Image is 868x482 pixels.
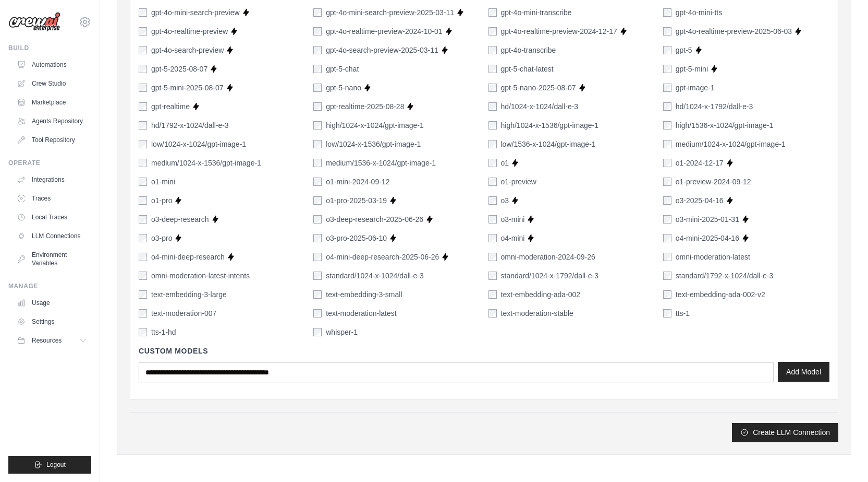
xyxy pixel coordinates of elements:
[816,432,868,482] iframe: Chat Widget
[488,159,497,167] input: o1
[13,132,91,148] a: Tool Repository
[313,140,322,148] input: low/1024-x-1536/gpt-image-1
[151,83,224,93] label: gpt-5-mini-2025-08-07
[501,195,509,206] label: o3
[151,64,207,74] label: gpt-5-2025-08-07
[8,12,60,32] img: Logo
[313,290,322,299] input: text-embedding-3-small
[676,252,750,262] label: omni-moderation-latest
[151,26,228,37] label: gpt-4o-realtime-preview
[139,102,147,111] input: gpt-realtime
[676,64,708,74] label: gpt-5-mini
[326,177,389,187] label: o1-mini-2024-09-12
[501,271,599,281] label: standard/1024-x-1792/dall-e-3
[151,101,190,112] label: gpt-realtime
[313,309,322,318] input: text-moderation-latest
[139,253,147,261] input: o4-mini-deep-research
[326,158,436,168] label: medium/1536-x-1024/gpt-image-1
[139,309,147,318] input: text-moderation-007
[151,158,261,168] label: medium/1024-x-1536/gpt-image-1
[663,140,671,148] input: medium/1024-x-1024/gpt-image-1
[151,120,229,131] label: hd/1792-x-1024/dall-e-3
[139,84,147,92] input: gpt-5-mini-2025-08-07
[501,177,536,187] label: o1-preview
[663,159,671,167] input: o1-2024-12-17
[13,332,91,349] button: Resources
[488,27,497,36] input: gpt-4o-realtime-preview-2024-12-17
[488,46,497,54] input: gpt-4o-transcribe
[139,121,147,130] input: hd/1792-x-1024/dall-e-3
[8,456,91,474] button: Logout
[13,313,91,330] a: Settings
[488,234,497,242] input: o4-mini
[313,253,322,261] input: o4-mini-deep-research-2025-06-26
[326,26,442,37] label: gpt-4o-realtime-preview-2024-10-01
[488,140,497,148] input: low/1536-x-1024/gpt-image-1
[488,309,497,318] input: text-moderation-stable
[663,46,671,54] input: gpt-5
[676,7,722,18] label: gpt-4o-mini-tts
[13,56,91,73] a: Automations
[313,215,322,224] input: o3-deep-research-2025-06-26
[501,308,573,319] label: text-moderation-stable
[326,214,423,225] label: o3-deep-research-2025-06-26
[488,253,497,261] input: omni-moderation-2024-09-26
[151,45,224,55] label: gpt-4o-search-preview
[139,290,147,299] input: text-embedding-3-large
[676,120,774,131] label: high/1536-x-1024/gpt-image-1
[663,196,671,205] input: o3-2025-04-16
[663,215,671,224] input: o3-mini-2025-01-31
[139,346,829,356] h4: Custom Models
[151,177,175,187] label: o1-mini
[501,252,595,262] label: omni-moderation-2024-09-26
[13,246,91,272] a: Environment Variables
[663,234,671,242] input: o4-mini-2025-04-16
[139,27,147,36] input: gpt-4o-realtime-preview
[151,139,246,149] label: low/1024-x-1024/gpt-image-1
[663,27,671,36] input: gpt-4o-realtime-preview-2025-06-03
[151,289,227,300] label: text-embedding-3-large
[676,271,774,281] label: standard/1792-x-1024/dall-e-3
[8,44,91,52] div: Build
[326,64,359,74] label: gpt-5-chat
[139,46,147,54] input: gpt-4o-search-preview
[501,64,554,74] label: gpt-5-chat-latest
[139,178,147,186] input: o1-mini
[501,158,509,168] label: o1
[663,253,671,261] input: omni-moderation-latest
[151,271,250,281] label: omni-moderation-latest-intents
[139,196,147,205] input: o1-pro
[13,75,91,92] a: Crew Studio
[151,195,172,206] label: o1-pro
[313,234,322,242] input: o3-pro-2025-06-10
[151,252,225,262] label: o4-mini-deep-research
[139,272,147,280] input: omni-moderation-latest-intents
[326,308,396,319] label: text-moderation-latest
[488,102,497,111] input: hd/1024-x-1024/dall-e-3
[8,282,91,290] div: Manage
[151,308,216,319] label: text-moderation-007
[732,423,838,442] button: Create LLM Connection
[151,7,240,18] label: gpt-4o-mini-search-preview
[326,327,358,337] label: whisper-1
[501,120,599,131] label: high/1024-x-1536/gpt-image-1
[139,159,147,167] input: medium/1024-x-1536/gpt-image-1
[663,102,671,111] input: hd/1024-x-1792/dall-e-3
[151,233,172,243] label: o3-pro
[501,214,525,225] label: o3-mini
[139,140,147,148] input: low/1024-x-1024/gpt-image-1
[501,7,572,18] label: gpt-4o-mini-transcribe
[326,7,454,18] label: gpt-4o-mini-search-preview-2025-03-11
[676,26,792,37] label: gpt-4o-realtime-preview-2025-06-03
[501,26,617,37] label: gpt-4o-realtime-preview-2024-12-17
[326,195,387,206] label: o1-pro-2025-03-19
[488,290,497,299] input: text-embedding-ada-002
[326,139,421,149] label: low/1024-x-1536/gpt-image-1
[501,83,576,93] label: gpt-5-nano-2025-08-07
[313,328,322,336] input: whisper-1
[13,190,91,207] a: Traces
[488,272,497,280] input: standard/1024-x-1792/dall-e-3
[8,159,91,167] div: Operate
[676,233,739,243] label: o4-mini-2025-04-16
[676,289,765,300] label: text-embedding-ada-002-v2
